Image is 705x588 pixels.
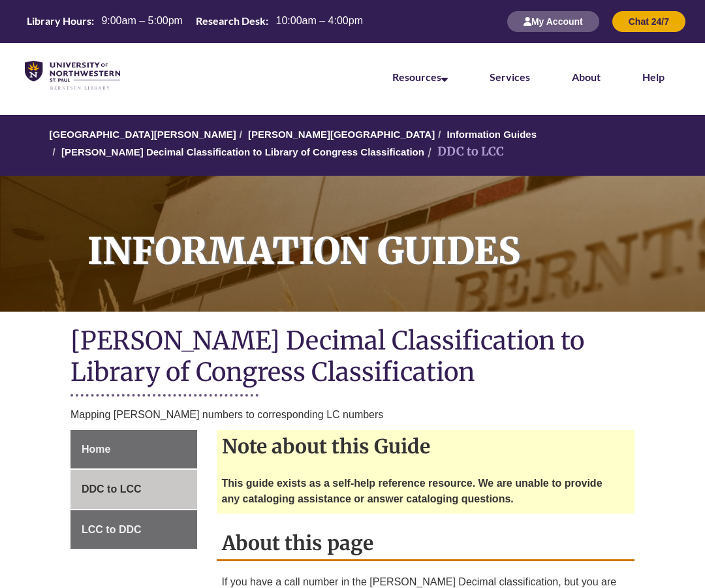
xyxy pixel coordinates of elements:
[392,71,448,83] a: Resources
[612,16,685,27] a: Chat 24/7
[22,14,368,29] a: Hours Today
[25,61,120,91] img: UNWSP Library Logo
[22,14,96,28] th: Library Hours:
[642,71,665,83] a: Help
[73,176,705,295] h1: Information Guides
[191,14,270,28] th: Research Desk:
[70,430,197,469] a: Home
[70,409,383,420] span: Mapping [PERSON_NAME] numbers to corresponding LC numbers
[507,11,599,32] button: My Account
[222,478,603,504] strong: This guide exists as a self-help reference resource. We are unable to provide any cataloging assi...
[61,146,424,157] a: [PERSON_NAME] Decimal Classification to Library of Congress Classification
[612,11,685,32] button: Chat 24/7
[507,16,599,27] a: My Account
[276,15,363,26] span: 10:00am – 4:00pm
[50,129,236,140] a: [GEOGRAPHIC_DATA][PERSON_NAME]
[217,527,635,561] h2: About this page
[217,430,635,463] h2: Note about this Guide
[70,325,634,391] h1: [PERSON_NAME] Decimal Classification to Library of Congress Classification
[248,129,435,140] a: [PERSON_NAME][GEOGRAPHIC_DATA]
[82,483,142,495] span: DDC to LCC
[82,444,110,455] span: Home
[447,129,537,140] a: Information Guides
[101,15,183,26] span: 9:00am – 5:00pm
[22,14,368,28] table: Hours Today
[82,524,142,535] span: LCC to DDC
[572,71,601,83] a: About
[424,142,504,161] li: DDC to LCC
[490,71,530,83] a: Services
[70,430,197,549] div: Guide Page Menu
[70,470,197,509] a: DDC to LCC
[70,510,197,549] a: LCC to DDC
